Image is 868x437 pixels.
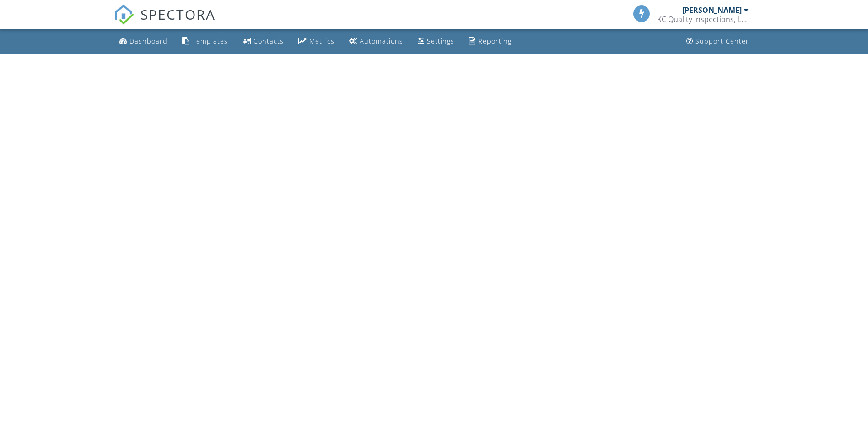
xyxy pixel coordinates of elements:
[178,33,232,50] a: Templates
[114,12,216,32] a: SPECTORA
[140,5,216,24] span: SPECTORA
[192,37,228,45] div: Templates
[309,37,334,45] div: Metrics
[683,33,753,50] a: Support Center
[360,37,403,45] div: Automations
[295,33,338,50] a: Metrics
[427,37,454,45] div: Settings
[253,37,284,45] div: Contacts
[116,33,171,50] a: Dashboard
[657,15,749,24] div: KC Quality Inspections, LLC
[478,37,512,45] div: Reporting
[695,37,749,45] div: Support Center
[345,33,407,50] a: Automations (Basic)
[114,5,134,25] img: The Best Home Inspection Software - Spectora
[682,5,742,15] div: [PERSON_NAME]
[465,33,515,50] a: Reporting
[239,33,287,50] a: Contacts
[129,37,167,45] div: Dashboard
[414,33,458,50] a: Settings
